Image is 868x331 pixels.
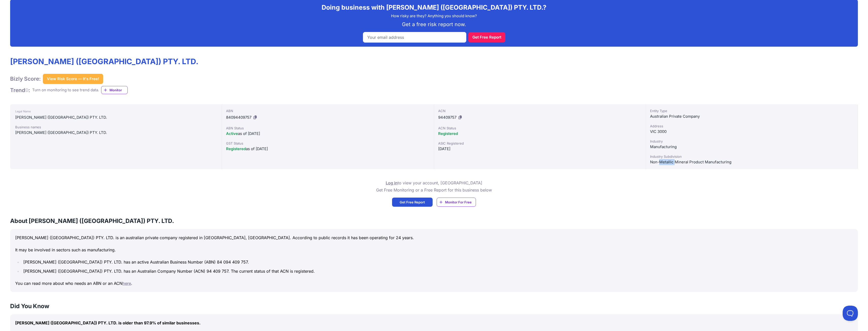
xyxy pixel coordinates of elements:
[10,87,30,94] h1: Trend :
[226,108,430,113] div: ABN
[32,87,99,93] div: Turn on monitoring to see trend data.
[437,198,476,207] a: Monitor For Free
[226,146,246,151] span: Registered
[101,86,128,94] a: Monitor
[15,280,853,287] p: You can read more about who needs an ABN or an ACN .
[226,115,251,120] span: 84094409757
[438,146,642,152] div: [DATE]
[10,75,41,82] h1: Bizly Score:
[15,114,217,120] div: [PERSON_NAME] ([GEOGRAPHIC_DATA]) PTY. LTD.
[15,108,217,114] div: Legal Name
[122,281,131,286] a: here
[400,200,425,205] span: Get Free Report
[650,113,854,119] div: Australian Private Company
[468,32,505,42] button: Get Free Report
[650,129,854,135] div: VIC 3000
[438,131,458,136] span: Registered
[15,125,217,130] div: Business names
[109,88,127,93] span: Monitor
[15,319,853,326] p: [PERSON_NAME] ([GEOGRAPHIC_DATA]) PTY. LTD. is older than 97.9% of similar businesses.
[10,57,198,66] h1: [PERSON_NAME] ([GEOGRAPHIC_DATA]) PTY. LTD.
[226,131,430,137] div: as of [DATE]
[10,302,858,310] h3: Did You Know
[14,13,854,19] p: How risky are they? Anything you should know?
[376,179,492,194] p: to view your account, [GEOGRAPHIC_DATA] Get Free Monitoring or a Free Report for this business below
[650,144,854,150] div: Manufacturing
[438,115,456,120] span: 94409757
[14,4,854,11] h2: Doing business with [PERSON_NAME] ([GEOGRAPHIC_DATA]) PTY. LTD.?
[650,108,854,113] div: Entity Type
[650,159,854,165] div: Non-Metallic Mineral Product Manufacturing
[22,268,853,275] li: [PERSON_NAME] ([GEOGRAPHIC_DATA]) PTY. LTD. has an Australian Company Number (ACN) 94 409 757. Th...
[438,108,642,113] div: ACN
[43,74,103,84] button: View Risk Score — It's Free!
[14,21,854,28] p: Get a free risk report now.
[10,217,858,225] h3: About [PERSON_NAME] ([GEOGRAPHIC_DATA]) PTY. LTD.
[226,146,430,152] div: as of [DATE]
[15,246,853,253] p: It may be involved in sectors such as manufacturing.
[363,32,466,43] input: Your email address
[438,126,642,131] div: ACN Status
[650,124,854,129] div: Address
[438,141,642,146] div: ASIC Registered
[15,234,853,241] p: [PERSON_NAME] ([GEOGRAPHIC_DATA]) PTY. LTD. is an australian private company registered in [GEOGR...
[650,139,854,144] div: Industry
[226,126,430,131] div: ABN Status
[843,306,858,321] iframe: Toggle Customer Support
[22,258,853,266] li: [PERSON_NAME] ([GEOGRAPHIC_DATA]) PTY. LTD. has an active Australian Business Number (ABN) 84 094...
[386,180,398,185] a: Log in
[445,200,472,205] span: Monitor For Free
[226,141,430,146] div: GST Status
[226,131,238,136] span: Active
[392,198,433,207] a: Get Free Report
[15,130,217,136] div: [PERSON_NAME] ([GEOGRAPHIC_DATA]) PTY. LTD.
[650,154,854,159] div: Industry Subdivision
